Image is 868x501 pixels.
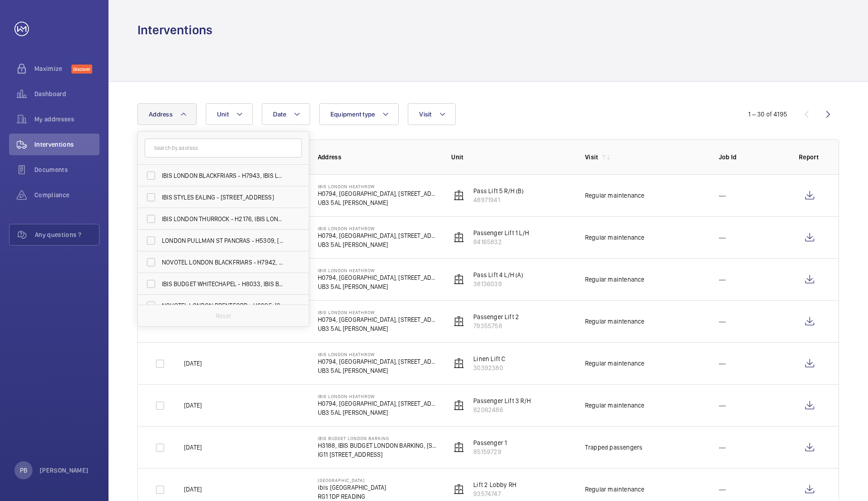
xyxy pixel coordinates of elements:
span: Unit [217,111,229,118]
p: IBIS LONDON HEATHROW [318,226,437,231]
span: Any questions ? [35,230,99,239]
img: elevator.svg [453,190,464,201]
p: Job Id [719,153,784,162]
span: Maximize [34,64,71,73]
div: Regular maintenance [585,317,644,326]
img: elevator.svg [453,400,464,411]
span: IBIS BUDGET WHITECHAPEL - H8033, IBIS BUDGET WHITECHAPEL, [STREET_ADDRESS] [162,279,286,288]
button: Visit [408,103,455,125]
span: Date [273,111,286,118]
button: Address [137,103,197,125]
img: elevator.svg [453,232,464,243]
p: 85159729 [473,447,507,456]
span: Visit [419,111,431,118]
div: Regular maintenance [585,359,644,368]
span: Address [149,111,173,118]
p: 82082486 [473,405,531,414]
img: elevator.svg [453,442,464,453]
p: 93574747 [473,489,516,498]
img: elevator.svg [453,316,464,327]
div: Regular maintenance [585,275,644,284]
p: H0794, [GEOGRAPHIC_DATA], [STREET_ADDRESS], [318,273,437,282]
p: --- [719,485,726,494]
p: Passenger Lift 1 L/H [473,228,529,237]
p: PB [20,466,27,475]
p: H0794, [GEOGRAPHIC_DATA], [STREET_ADDRESS], [318,189,437,198]
p: IBIS LONDON HEATHROW [318,310,437,315]
p: IBIS LONDON HEATHROW [318,184,437,189]
div: Regular maintenance [585,191,644,200]
div: 1 – 30 of 4195 [748,110,787,119]
span: IBIS LONDON THURROCK - H2176, IBIS LONDON THURROCK, [STREET_ADDRESS] [162,214,286,223]
span: Documents [34,165,99,174]
p: H0794, [GEOGRAPHIC_DATA], [STREET_ADDRESS], [318,231,437,240]
h1: Interventions [137,22,212,38]
p: Report [799,153,821,162]
p: --- [719,359,726,368]
p: 79355758 [473,321,519,330]
p: [GEOGRAPHIC_DATA] [318,478,387,483]
p: UB3 5AL [PERSON_NAME] [318,198,437,207]
p: 30392380 [473,363,505,372]
p: Pass Lift 5 R/H (B) [473,186,523,195]
p: UB3 5AL [PERSON_NAME] [318,282,437,291]
p: Visit [585,153,599,162]
span: Interventions [34,140,99,149]
p: --- [719,233,726,242]
p: Address [318,153,437,162]
img: elevator.svg [453,274,464,285]
p: IBIS LONDON HEATHROW [318,268,437,273]
span: IBIS LONDON BLACKFRIARS - H7943, IBIS LONDON BLACKFRIARS, [STREET_ADDRESS] [162,171,286,180]
p: IBIS LONDON HEATHROW [318,394,437,399]
img: elevator.svg [453,484,464,495]
p: --- [719,191,726,200]
p: --- [719,317,726,326]
p: Pass Lift 4 L/H (A) [473,270,523,279]
p: H0794, [GEOGRAPHIC_DATA], [STREET_ADDRESS], [318,357,437,366]
span: IBIS STYLES EALING - [STREET_ADDRESS] [162,193,286,202]
span: Equipment type [330,111,375,118]
p: H0794, [GEOGRAPHIC_DATA], [STREET_ADDRESS], [318,399,437,408]
div: Trapped passengers [585,443,642,452]
p: [DATE] [184,359,202,368]
span: LONDON PULLMAN ST PANCRAS - H5309, [GEOGRAPHIC_DATA], [STREET_ADDRESS] [162,236,286,245]
p: UB3 5AL [PERSON_NAME] [318,324,437,333]
span: NOVOTEL LONDON BRENTFORD - H6995, [STREET_ADDRESS] [162,301,286,310]
p: H3188, IBIS BUDGET LONDON BARKING, [STREET_ADDRESS][PERSON_NAME] [318,441,437,450]
p: Lift 2 Lobby RH [473,480,516,489]
span: NOVOTEL LONDON BLACKFRIARS - H7942, NOVOTEL LONDON BLACKFRIARS, [STREET_ADDRESS] [162,258,286,267]
p: Passenger Lift 3 R/H [473,396,531,405]
p: Unit [451,153,571,162]
p: UB3 5AL [PERSON_NAME] [318,408,437,417]
div: Regular maintenance [585,401,644,410]
p: 38136039 [473,279,523,288]
p: ibis [GEOGRAPHIC_DATA] [318,483,387,492]
img: elevator.svg [453,358,464,369]
span: Dashboard [34,89,99,98]
p: [DATE] [184,401,202,410]
div: Regular maintenance [585,233,644,242]
p: UB3 5AL [PERSON_NAME] [318,240,437,249]
span: My addresses [34,115,99,124]
p: 84165832 [473,237,529,246]
p: --- [719,275,726,284]
div: Regular maintenance [585,485,644,494]
input: Search by address [145,139,302,158]
p: 48971941 [473,195,523,204]
button: Date [262,103,310,125]
p: Reset [216,311,231,320]
button: Unit [206,103,253,125]
p: Linen Lift C [473,354,505,363]
button: Equipment type [319,103,399,125]
p: RG1 1DP READING [318,492,387,501]
p: --- [719,443,726,452]
span: Discover [71,65,92,74]
p: Passenger 1 [473,438,507,447]
p: H0794, [GEOGRAPHIC_DATA], [STREET_ADDRESS], [318,315,437,324]
p: [PERSON_NAME] [40,466,89,475]
p: [DATE] [184,485,202,494]
p: IBIS LONDON HEATHROW [318,352,437,357]
p: --- [719,401,726,410]
p: UB3 5AL [PERSON_NAME] [318,366,437,375]
span: Compliance [34,190,99,199]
